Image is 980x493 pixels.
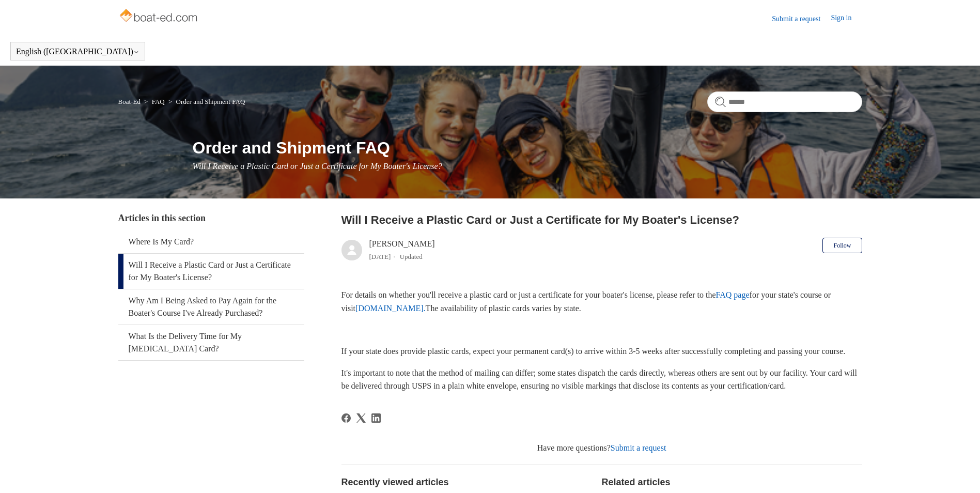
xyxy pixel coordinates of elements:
div: [PERSON_NAME] [369,238,435,263]
button: Follow Article [822,238,862,253]
button: English ([GEOGRAPHIC_DATA]) [16,47,139,56]
time: 04/08/2025, 12:43 [369,253,391,260]
input: Search [707,91,862,112]
li: Boat-Ed [118,98,143,105]
li: Order and Shipment FAQ [166,98,245,105]
a: Submit a request [611,443,666,452]
h2: Recently viewed articles [341,475,592,489]
a: What Is the Delivery Time for My [MEDICAL_DATA] Card? [118,325,304,360]
a: FAQ page [716,290,750,299]
a: [DOMAIN_NAME]. [355,304,426,313]
p: For details on whether you'll receive a plastic card or just a certificate for your boater's lice... [341,288,862,315]
a: Why Am I Being Asked to Pay Again for the Boater's Course I've Already Purchased? [118,289,304,325]
a: Facebook [341,413,351,423]
span: Articles in this section [118,213,206,223]
a: X Corp [356,413,366,423]
p: If your state does provide plastic cards, expect your permanent card(s) to arrive within 3-5 week... [341,345,862,358]
img: Boat-Ed Help Center home page [118,6,200,27]
h1: Order and Shipment FAQ [193,135,862,160]
svg: Share this page on LinkedIn [371,413,381,423]
h2: Will I Receive a Plastic Card or Just a Certificate for My Boater's License? [341,211,862,228]
a: Submit a request [772,13,831,24]
span: Will I Receive a Plastic Card or Just a Certificate for My Boater's License? [193,162,442,171]
svg: Share this page on X Corp [356,413,366,423]
div: Have more questions? [341,442,862,454]
a: Order and Shipment FAQ [176,98,245,105]
li: FAQ [142,98,166,105]
p: It's important to note that the method of mailing can differ; some states dispatch the cards dire... [341,366,862,393]
li: Updated [400,253,423,260]
h2: Related articles [602,475,862,489]
a: Will I Receive a Plastic Card or Just a Certificate for My Boater's License? [118,254,304,289]
svg: Share this page on Facebook [341,413,351,423]
a: LinkedIn [371,413,381,423]
a: Where Is My Card? [118,230,304,253]
a: Sign in [831,12,862,25]
a: Boat-Ed [118,98,141,105]
a: FAQ [152,98,165,105]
